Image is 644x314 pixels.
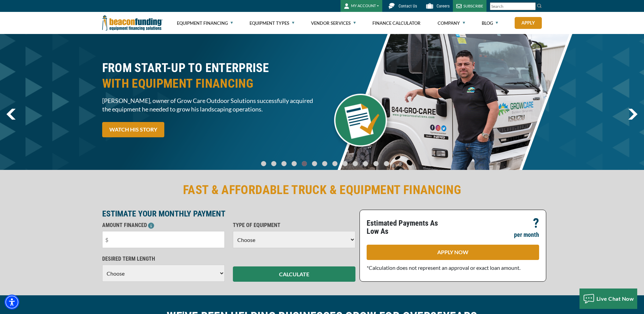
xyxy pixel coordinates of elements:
[233,266,355,282] button: CALCULATE
[351,161,359,167] a: Go To Slide 9
[311,12,356,34] a: Vendor Services
[259,161,268,167] a: Go To Slide 0
[529,4,534,9] a: Clear search text
[537,3,542,8] img: Search
[102,122,164,137] a: WATCH HIS STORY
[102,255,225,263] p: DESIRED TERM LENGTH
[6,109,16,120] img: Left Navigator
[310,161,318,167] a: Go To Slide 5
[372,12,421,34] a: Finance Calculator
[320,161,329,167] a: Go To Slide 6
[4,295,19,310] div: Accessibility Menu
[6,109,16,120] a: previous
[515,17,542,29] a: Apply
[533,219,539,227] p: ?
[490,2,536,10] input: Search
[596,295,634,302] span: Live Chat Now
[382,161,391,167] a: Go To Slide 12
[331,161,339,167] a: Go To Slide 7
[372,161,380,167] a: Go To Slide 11
[102,231,225,248] input: $
[437,4,449,8] span: Careers
[102,210,355,218] p: ESTIMATE YOUR MONTHLY PAYMENT
[341,161,349,167] a: Go To Slide 8
[102,12,163,34] img: Beacon Funding Corporation logo
[514,231,539,239] p: per month
[367,219,449,235] p: Estimated Payments As Low As
[628,109,638,120] img: Right Navigator
[628,109,638,120] a: next
[233,221,355,229] p: TYPE OF EQUIPMENT
[280,161,288,167] a: Go To Slide 2
[102,97,318,114] span: [PERSON_NAME], owner of Grow Care Outdoor Solutions successfully acquired the equipment he needed...
[438,12,465,34] a: Company
[177,12,233,34] a: Equipment Financing
[290,161,298,167] a: Go To Slide 3
[300,161,308,167] a: Go To Slide 4
[270,161,278,167] a: Go To Slide 1
[367,245,539,260] a: APPLY NOW
[579,289,638,309] button: Live Chat Now
[102,182,542,198] h2: FAST & AFFORDABLE TRUCK & EQUIPMENT FINANCING
[102,221,225,229] p: AMOUNT FINANCED
[102,60,318,91] h2: FROM START-UP TO ENTERPRISE
[399,4,417,8] span: Contact Us
[367,264,520,271] span: *Calculation does not represent an approval or exact loan amount.
[250,12,294,34] a: Equipment Types
[102,76,318,91] span: WITH EQUIPMENT FINANCING
[361,161,370,167] a: Go To Slide 10
[482,12,498,34] a: Blog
